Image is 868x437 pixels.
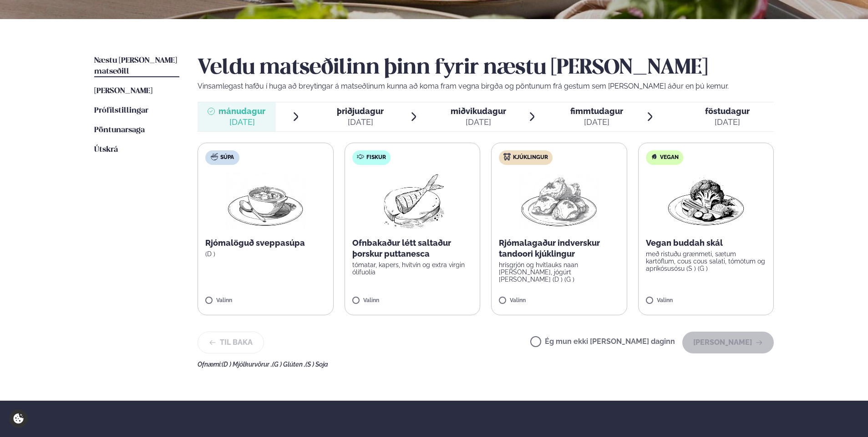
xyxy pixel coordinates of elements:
[705,106,750,116] span: föstudagur
[211,153,218,160] img: soup.svg
[337,117,384,128] div: [DATE]
[570,106,623,116] span: fimmtudagur
[272,361,305,368] span: (G ) Glúten ,
[94,107,148,114] span: Prófílstillingar
[646,250,766,272] p: með ristuðu grænmeti, sætum kartöflum, cous cous salati, tómötum og apríkósusósu (S ) (G )
[94,57,177,75] span: Næstu [PERSON_NAME] matseðill
[94,86,152,97] a: [PERSON_NAME]
[198,81,774,92] p: Vinsamlegast hafðu í huga að breytingar á matseðlinum kunna að koma fram vegna birgða og pöntunum...
[366,154,386,161] span: Fiskur
[220,154,234,161] span: Súpa
[660,154,679,161] span: Vegan
[666,172,746,230] img: Vegan.png
[519,172,599,230] img: Chicken-thighs.png
[513,154,548,161] span: Kjúklingur
[357,153,364,160] img: fish.svg
[305,361,328,368] span: (S ) Soja
[499,261,619,283] p: hrísgrjón og hvítlauks naan [PERSON_NAME], jógúrt [PERSON_NAME] (D ) (G )
[94,126,145,134] span: Pöntunarsaga
[198,361,774,368] div: Ofnæmi:
[682,332,774,353] button: [PERSON_NAME]
[352,238,473,259] p: Ofnbakaður létt saltaður þorskur puttanesca
[218,106,265,116] span: mánudagur
[94,146,118,154] span: Útskrá
[9,409,28,428] a: Cookie settings
[218,117,265,128] div: [DATE]
[94,105,148,116] a: Prófílstillingar
[503,153,511,160] img: chicken.svg
[646,238,766,248] p: Vegan buddah skál
[451,117,506,128] div: [DATE]
[372,172,452,230] img: Fish.png
[205,250,326,258] p: (D )
[352,261,473,276] p: tómatar, kapers, hvítvín og extra virgin ólífuolía
[94,144,118,155] a: Útskrá
[94,55,179,77] a: Næstu [PERSON_NAME] matseðill
[222,361,272,368] span: (D ) Mjólkurvörur ,
[499,238,619,259] p: Rjómalagaður indverskur tandoori kjúklingur
[94,87,152,95] span: [PERSON_NAME]
[705,117,750,128] div: [DATE]
[650,153,658,160] img: Vegan.svg
[198,55,774,81] h2: Veldu matseðilinn þinn fyrir næstu [PERSON_NAME]
[337,106,384,116] span: þriðjudagur
[451,106,506,116] span: miðvikudagur
[570,117,623,128] div: [DATE]
[205,238,326,248] p: Rjómalöguð sveppasúpa
[198,332,264,353] button: Til baka
[94,125,145,136] a: Pöntunarsaga
[225,172,305,230] img: Soup.png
